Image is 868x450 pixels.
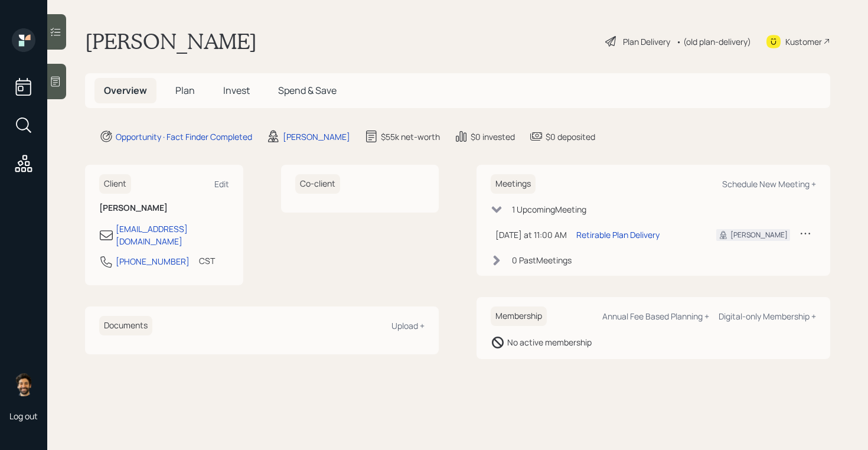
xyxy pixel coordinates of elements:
[391,320,425,331] div: Upload +
[546,131,595,143] div: $0 deposited
[295,174,340,194] h6: Co-client
[116,255,190,268] div: [PHONE_NUMBER]
[9,410,38,422] div: Log out
[12,373,35,396] img: eric-schwartz-headshot.png
[116,131,252,143] div: Opportunity · Fact Finder Completed
[785,35,822,48] div: Kustomer
[491,174,536,194] h6: Meetings
[495,229,567,241] div: [DATE] at 11:00 AM
[512,254,572,266] div: 0 Past Meeting s
[199,255,215,267] div: CST
[278,84,337,97] span: Spend & Save
[283,131,350,143] div: [PERSON_NAME]
[175,84,195,97] span: Plan
[214,178,229,190] div: Edit
[381,131,440,143] div: $55k net-worth
[99,316,152,335] h6: Documents
[576,229,660,241] div: Retirable Plan Delivery
[722,178,816,190] div: Schedule New Meeting +
[623,35,670,48] div: Plan Delivery
[104,84,147,97] span: Overview
[719,311,816,322] div: Digital-only Membership +
[507,336,592,348] div: No active membership
[116,223,229,247] div: [EMAIL_ADDRESS][DOMAIN_NAME]
[512,203,586,216] div: 1 Upcoming Meeting
[223,84,250,97] span: Invest
[676,35,751,48] div: • (old plan-delivery)
[491,306,547,326] h6: Membership
[471,131,515,143] div: $0 invested
[99,203,229,213] h6: [PERSON_NAME]
[85,28,257,54] h1: [PERSON_NAME]
[730,230,788,240] div: [PERSON_NAME]
[602,311,709,322] div: Annual Fee Based Planning +
[99,174,131,194] h6: Client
